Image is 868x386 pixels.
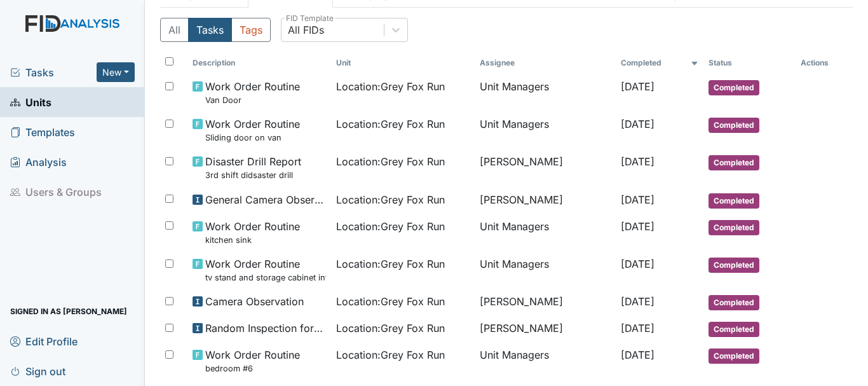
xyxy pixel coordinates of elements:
[709,118,759,133] span: Completed
[336,256,445,272] span: Location : Grey Fox Run
[621,348,654,361] span: [DATE]
[475,52,615,74] th: Assignee
[621,322,654,334] span: [DATE]
[709,220,759,235] span: Completed
[621,295,654,308] span: [DATE]
[709,348,759,364] span: Completed
[205,234,300,246] small: kitchen sink
[475,315,615,342] td: [PERSON_NAME]
[621,155,654,168] span: [DATE]
[475,289,615,315] td: [PERSON_NAME]
[709,155,759,170] span: Completed
[336,79,445,94] span: Location : Grey Fox Run
[10,331,78,351] span: Edit Profile
[205,116,300,144] span: Work Order Routine Sliding door on van
[336,154,445,169] span: Location : Grey Fox Run
[205,192,326,207] span: General Camera Observation
[160,18,271,42] div: Type filter
[205,154,301,181] span: Disaster Drill Report 3rd shift didsaster drill
[709,193,759,209] span: Completed
[205,321,326,336] span: Random Inspection for AM
[475,187,615,214] td: [PERSON_NAME]
[709,322,759,337] span: Completed
[187,52,331,74] th: Toggle SortBy
[475,214,615,251] td: Unit Managers
[10,92,51,112] span: Units
[10,361,65,381] span: Sign out
[475,111,615,149] td: Unit Managers
[709,80,759,95] span: Completed
[165,57,173,65] input: Toggle All Rows Selected
[621,220,654,233] span: [DATE]
[97,62,135,82] button: New
[709,295,759,310] span: Completed
[205,219,300,246] span: Work Order Routine kitchen sink
[205,347,300,375] span: Work Order Routine bedroom #6
[205,362,300,375] small: bedroom #6
[336,192,445,207] span: Location : Grey Fox Run
[475,149,615,186] td: [PERSON_NAME]
[475,74,615,111] td: Unit Managers
[188,18,232,42] button: Tasks
[205,272,326,284] small: tv stand and storage cabinet int living room and dinning room
[205,256,326,284] span: Work Order Routine tv stand and storage cabinet int living room and dinning room
[616,52,704,74] th: Toggle SortBy
[205,79,300,106] span: Work Order Routine Van Door
[703,52,796,74] th: Toggle SortBy
[205,294,304,309] span: Camera Observation
[336,116,445,132] span: Location : Grey Fox Run
[160,18,189,42] button: All
[331,52,475,74] th: Toggle SortBy
[475,251,615,289] td: Unit Managers
[621,193,654,206] span: [DATE]
[10,152,67,172] span: Analysis
[205,94,300,106] small: Van Door
[231,18,271,42] button: Tags
[10,301,127,321] span: Signed in as [PERSON_NAME]
[205,132,300,144] small: Sliding door on van
[10,65,97,80] a: Tasks
[475,342,615,380] td: Unit Managers
[336,347,445,362] span: Location : Grey Fox Run
[621,258,654,270] span: [DATE]
[336,321,445,336] span: Location : Grey Fox Run
[709,258,759,273] span: Completed
[205,169,301,181] small: 3rd shift didsaster drill
[796,52,853,74] th: Actions
[10,122,75,142] span: Templates
[336,294,445,309] span: Location : Grey Fox Run
[288,22,324,38] div: All FIDs
[336,219,445,234] span: Location : Grey Fox Run
[621,80,654,93] span: [DATE]
[621,118,654,130] span: [DATE]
